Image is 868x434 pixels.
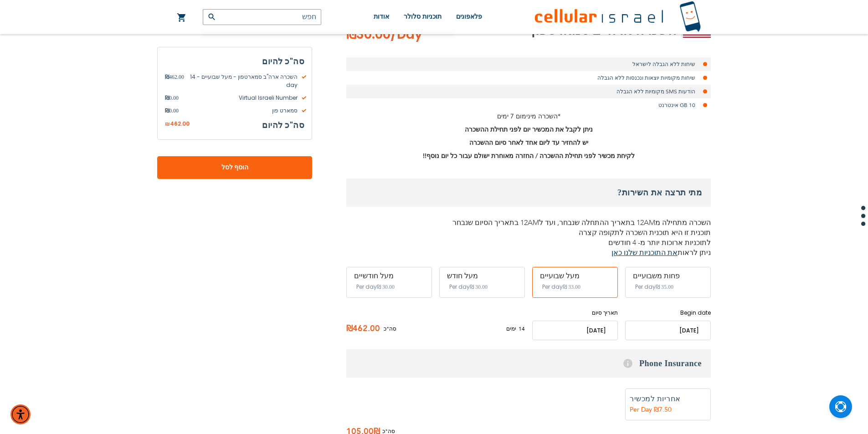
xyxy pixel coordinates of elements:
[611,248,678,258] a: את התוכניות שלנו כאן
[532,321,618,340] input: MM/DD/YYYY
[10,404,31,424] div: תפריט נגישות
[346,349,711,378] h3: Phone Insurance
[165,107,179,115] span: 0.00
[346,71,711,85] li: שיחות מקומיות יוצאות ונכנסות ללא הגבלה
[390,26,422,44] span: /Day
[377,284,395,290] span: ‏30.00 ₪
[346,112,711,121] p: *השכרה מינימום 7 ימים
[449,283,470,291] span: Per day
[625,309,711,317] label: Begin date
[470,284,488,290] span: ‏30.00 ₪
[165,55,304,68] h3: סה"כ להיום
[516,325,525,333] span: 14
[456,13,482,20] span: פלאפונים
[346,26,422,44] span: ₪30.00
[625,321,711,340] input: MM/DD/YYYY
[346,57,711,71] li: שיחות ללא הגבלה לישראל
[469,138,588,147] strong: יש להחזיר עד ליום אחד לאחר סיום ההשכרה
[447,272,517,280] div: מעל חודש
[165,73,169,81] span: ₪
[384,325,396,333] span: סה"כ
[635,283,656,291] span: Per day
[354,272,424,280] div: מעל חודשיים
[170,120,190,128] span: 462.00
[262,118,304,132] h3: סה"כ להיום
[404,13,442,20] span: תוכניות סלולר
[346,322,384,336] span: ₪462.00
[165,73,184,89] span: 462.00
[423,152,635,160] strong: לקיחת מכשיר לפני תחילת ההשכרה / החזרה מאוחרת ישולם עבור כל יום נוסף!!
[179,94,304,102] span: Virtual Israeli Number
[374,13,389,20] span: אודות
[165,120,170,128] span: ₪
[165,107,169,115] span: ₪
[346,98,711,112] li: 10 GB אינטרנט
[535,1,701,33] img: לוגו סלולר ישראל
[356,283,377,291] span: Per day
[184,73,304,89] span: השכרה ארה"ב סמארטפון - מעל שבועיים - 14 day
[656,284,673,290] span: ‏35.00 ₪
[346,85,711,98] li: הודעות SMS מקומיות ללא הגבלה
[165,94,179,102] span: 0.00
[187,163,282,172] span: הוסף לסל
[540,272,610,280] div: מעל שבועיים
[346,179,711,207] h3: מתי תרצה את השירות?
[157,156,312,179] button: הוסף לסל
[623,359,632,368] span: Help
[633,272,703,280] div: פחות משבועיים
[179,107,304,115] span: סמארט פון
[203,9,321,25] input: חפש
[165,94,169,102] span: ₪
[563,284,580,290] span: ‏33.00 ₪
[542,283,563,291] span: Per day
[346,218,711,228] p: השכרה מתחילה מ12AM בתאריך ההתחלה שנבחר, ועד ל12AM בתאריך הסיום שנבחר
[532,309,618,317] label: תאריך סיום
[465,125,593,134] strong: ניתן לקבל את המכשיר יום לפני תחילת ההשכרה
[506,325,516,333] span: ימים
[346,228,711,258] p: תוכנית זו היא תוכנית השכרה לתקופה קצרה לתוכניות ארוכות יותר מ- 4 חודשים ניתן לראות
